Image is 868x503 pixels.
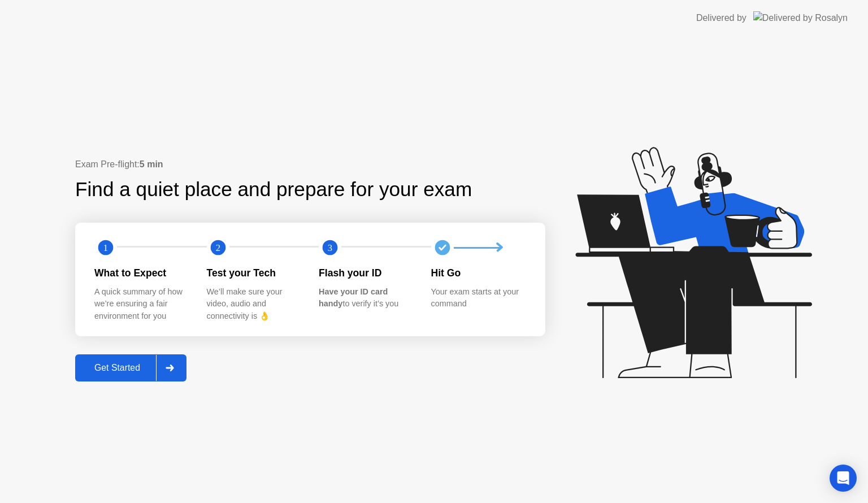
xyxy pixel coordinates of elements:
div: Test your Tech [207,266,301,280]
text: 3 [328,242,332,253]
div: A quick summary of how we’re ensuring a fair environment for you [94,286,189,323]
div: to verify it’s you [319,286,413,310]
button: Get Started [75,354,186,381]
div: Find a quiet place and prepare for your exam [75,175,474,205]
div: What to Expect [94,266,189,280]
img: Delivered by Rosalyn [753,11,848,24]
div: Exam Pre-flight: [75,158,545,171]
div: We’ll make sure your video, audio and connectivity is 👌 [207,286,301,323]
div: Delivered by [696,11,747,25]
b: 5 min [140,159,163,169]
text: 2 [215,242,220,253]
div: Flash your ID [319,266,413,280]
div: Get Started [79,363,156,373]
div: Your exam starts at your command [431,286,526,310]
div: Hit Go [431,266,526,280]
div: Open Intercom Messenger [830,465,857,492]
text: 1 [103,242,108,253]
b: Have your ID card handy [319,287,388,309]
